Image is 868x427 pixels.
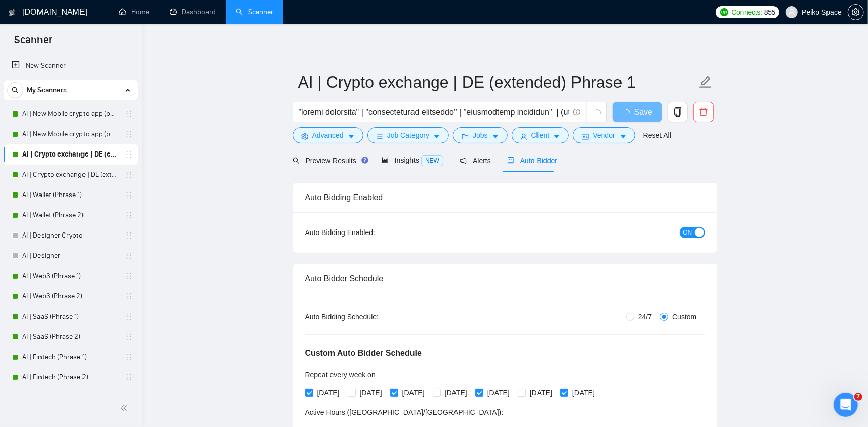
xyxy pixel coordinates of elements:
[492,133,499,140] span: caret-down
[848,8,864,16] a: setting
[854,393,862,401] span: 7
[720,8,728,16] img: upwork-logo.png
[293,157,300,164] span: search
[27,80,67,100] span: My Scanners
[125,353,133,361] span: holder
[834,393,858,417] iframe: Intercom live chat
[22,327,118,347] a: AI | SaaS (Phrase 2)
[634,106,652,119] span: Save
[125,191,133,199] span: holder
[693,102,714,122] button: delete
[668,102,688,122] button: copy
[312,130,344,141] span: Advanced
[460,157,491,165] span: Alerts
[619,133,627,140] span: caret-down
[460,157,467,164] span: notification
[125,150,133,159] span: holder
[22,165,118,185] a: AI | Crypto exchange | DE (extended) Phrase 2
[125,110,133,118] span: holder
[367,127,449,143] button: barsJob Categorycaret-down
[125,333,133,341] span: holder
[453,127,508,143] button: folderJobscaret-down
[120,403,131,413] span: double-left
[125,231,133,240] span: holder
[441,387,471,398] span: [DATE]
[8,87,23,94] span: search
[507,157,557,165] span: Auto Bidder
[462,133,469,140] span: folder
[694,107,713,117] span: delete
[305,183,705,212] div: Auto Bidding Enabled
[593,130,615,141] span: Vendor
[301,133,308,140] span: setting
[125,252,133,260] span: holder
[382,157,389,164] span: area-chart
[22,286,118,306] a: AI | Web3 (Phrase 2)
[22,185,118,205] a: AI | Wallet (Phrase 1)
[4,56,138,76] li: New Scanner
[531,130,550,141] span: Client
[360,156,369,165] div: Tooltip anchor
[12,56,130,76] a: New Scanner
[298,69,697,95] input: Scanner name...
[683,227,692,238] span: ON
[592,109,601,119] span: loading
[22,367,118,387] a: AI | Fintech (Phrase 2)
[125,292,133,300] span: holder
[553,133,560,140] span: caret-down
[305,227,438,238] div: Auto Bidding Enabled:
[376,133,383,140] span: bars
[125,272,133,280] span: holder
[236,8,273,16] a: searchScanner
[305,371,376,379] span: Repeat every week on
[299,106,569,119] input: Search Freelance Jobs...
[622,109,634,118] span: loading
[119,8,149,16] a: homeHome
[22,387,118,408] a: AI | Marketplace (Phrase 1)
[764,7,775,18] span: 855
[387,130,429,141] span: Job Category
[568,387,599,398] span: [DATE]
[348,133,355,140] span: caret-down
[22,266,118,286] a: AI | Web3 (Phrase 1)
[293,127,363,143] button: settingAdvancedcaret-down
[483,387,514,398] span: [DATE]
[305,264,705,293] div: Auto Bidder Schedule
[305,347,422,359] h5: Custom Auto Bidder Schedule
[848,4,864,20] button: setting
[22,225,118,246] a: AI | Designer Crypto
[848,8,863,16] span: setting
[7,82,23,98] button: search
[22,246,118,266] a: AI | Designer
[6,32,60,54] span: Scanner
[512,127,569,143] button: userClientcaret-down
[22,104,118,124] a: AI | New Mobile crypto app (phrase 1)
[668,311,700,322] span: Custom
[398,387,429,398] span: [DATE]
[613,102,662,122] button: Save
[313,387,344,398] span: [DATE]
[125,313,133,321] span: holder
[293,157,365,165] span: Preview Results
[643,130,671,141] a: Reset All
[125,373,133,381] span: holder
[573,109,580,115] span: info-circle
[382,156,443,164] span: Insights
[125,130,133,138] span: holder
[356,387,386,398] span: [DATE]
[305,311,438,322] div: Auto Bidding Schedule:
[507,157,514,164] span: robot
[473,130,488,141] span: Jobs
[305,408,504,416] span: Active Hours ( [GEOGRAPHIC_DATA]/[GEOGRAPHIC_DATA] ):
[170,8,216,16] a: dashboardDashboard
[22,144,118,165] a: AI | Crypto exchange | DE (extended) Phrase 1
[22,347,118,367] a: AI | Fintech (Phrase 1)
[22,205,118,225] a: AI | Wallet (Phrase 2)
[699,75,712,89] span: edit
[22,124,118,144] a: AI | New Mobile crypto app (phrase 2)
[421,155,443,166] span: NEW
[9,5,16,21] img: logo
[668,107,687,117] span: copy
[125,171,133,179] span: holder
[634,311,656,322] span: 24/7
